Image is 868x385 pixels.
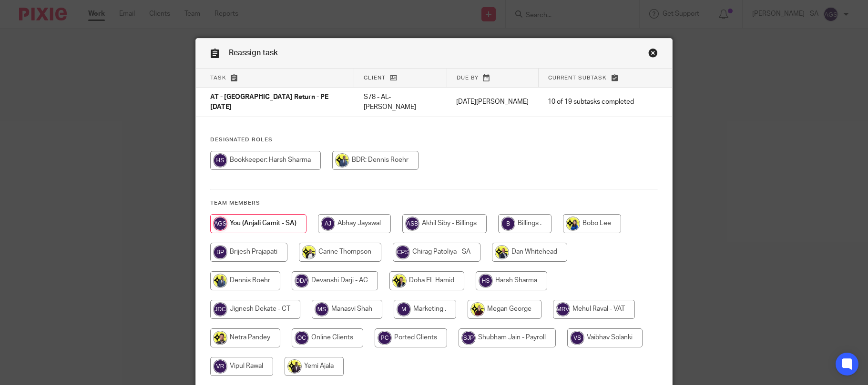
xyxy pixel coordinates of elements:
a: Close this dialog window [648,48,658,61]
p: S78 - AL-[PERSON_NAME] [364,92,437,112]
h4: Designated Roles [210,136,658,144]
h4: Team members [210,199,658,207]
span: Current subtask [548,75,607,80]
span: Client [364,75,386,80]
span: Task [210,75,226,80]
p: [DATE][PERSON_NAME] [456,97,529,107]
span: Due by [457,75,479,80]
span: AT - [GEOGRAPHIC_DATA] Return - PE [DATE] [210,94,328,110]
span: Reassign task [229,49,278,57]
td: 10 of 19 subtasks completed [538,88,643,117]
